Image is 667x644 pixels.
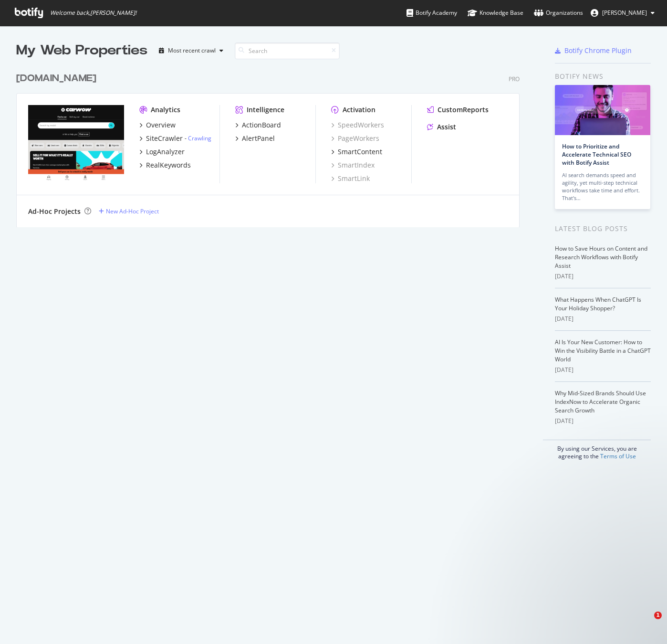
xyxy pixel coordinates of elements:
div: Overview [146,120,176,130]
div: SmartContent [338,147,382,157]
div: Latest Blog Posts [555,223,651,234]
div: [DATE] [555,366,651,374]
a: SmartIndex [331,160,375,170]
div: [DOMAIN_NAME] [16,72,96,85]
div: Botify Academy [406,8,457,18]
div: - [185,134,211,142]
div: LogAnalyzer [146,147,185,157]
div: RealKeywords [146,160,191,170]
div: Activation [343,105,375,115]
img: How to Prioritize and Accelerate Technical SEO with Botify Assist [555,85,650,135]
a: RealKeywords [139,160,191,170]
a: Assist [427,122,456,132]
a: Crawling [188,134,211,142]
div: By using our Services, you are agreeing to the [543,440,651,460]
div: Analytics [151,105,180,115]
a: SiteCrawler- Crawling [139,134,211,143]
div: [DATE] [555,417,651,425]
a: Botify Chrome Plugin [555,46,632,55]
a: PageWorkers [331,134,379,143]
div: AI search demands speed and agility, yet multi-step technical workflows take time and effort. Tha... [562,171,643,202]
div: Ad-Hoc Projects [28,207,81,216]
a: New Ad-Hoc Project [99,207,159,215]
span: 1 [654,612,662,619]
div: Botify Chrome Plugin [564,46,632,55]
a: What Happens When ChatGPT Is Your Holiday Shopper? [555,296,641,312]
div: Most recent crawl [168,48,216,53]
a: SmartLink [331,174,370,183]
a: ActionBoard [235,120,281,130]
a: SpeedWorkers [331,120,384,130]
a: How to Prioritize and Accelerate Technical SEO with Botify Assist [562,142,631,167]
span: Dan Mazzei [602,9,647,17]
a: [DOMAIN_NAME] [16,72,100,85]
img: www.carwow.co.uk [28,105,124,182]
a: LogAnalyzer [139,147,185,157]
a: CustomReports [427,105,489,115]
a: AI Is Your New Customer: How to Win the Visibility Battle in a ChatGPT World [555,338,651,363]
div: grid [16,60,527,227]
a: Terms of Use [600,452,636,460]
button: Most recent crawl [155,43,227,58]
div: CustomReports [438,105,489,115]
div: Knowledge Base [468,8,523,18]
a: SmartContent [331,147,382,157]
div: [DATE] [555,315,651,323]
div: AlertPanel [242,134,275,143]
div: [DATE] [555,272,651,281]
iframe: Intercom live chat [635,612,657,634]
a: Why Mid-Sized Brands Should Use IndexNow to Accelerate Organic Search Growth [555,389,646,414]
div: Assist [437,122,456,132]
div: Intelligence [247,105,284,115]
input: Search [235,42,340,59]
a: How to Save Hours on Content and Research Workflows with Botify Assist [555,244,647,270]
div: ActionBoard [242,120,281,130]
a: Overview [139,120,176,130]
div: Botify news [555,71,651,82]
div: Organizations [534,8,583,18]
div: New Ad-Hoc Project [106,207,159,215]
span: Welcome back, [PERSON_NAME] ! [50,9,136,17]
div: SiteCrawler [146,134,183,143]
div: Pro [509,75,520,83]
button: [PERSON_NAME] [583,5,662,21]
a: AlertPanel [235,134,275,143]
div: My Web Properties [16,41,147,60]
